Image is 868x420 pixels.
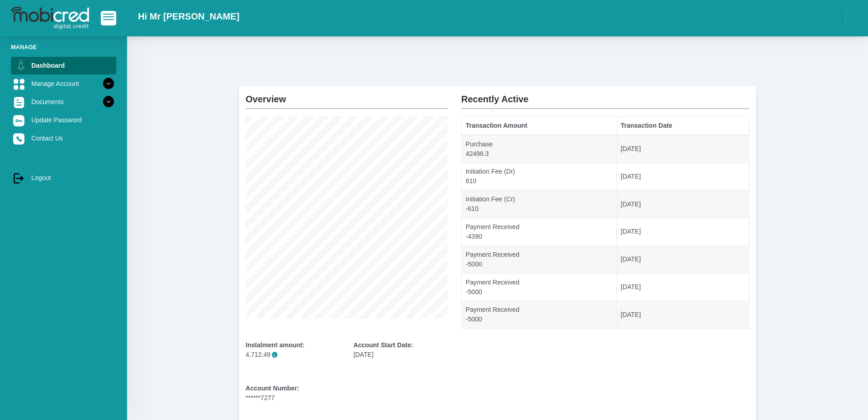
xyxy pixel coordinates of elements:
span: i [272,352,278,358]
td: Initiation Fee (Cr) -610 [462,190,617,218]
td: Initiation Fee (Dr) 610 [462,163,617,190]
b: Instalment amount: [246,341,305,349]
th: Transaction Date [616,117,750,135]
a: Documents [11,93,116,110]
td: [DATE] [616,163,750,190]
p: 4,712.49 [246,350,340,360]
a: Update Password [11,111,116,129]
div: [DATE] [354,340,448,360]
td: [DATE] [616,301,750,329]
a: Manage Account [11,75,116,92]
b: Account Number: [246,385,299,392]
td: [DATE] [616,273,750,301]
td: Payment Received -5000 [462,273,617,301]
img: logo-mobicred.svg [11,7,89,30]
th: Transaction Amount [462,117,617,135]
a: Contact Us [11,130,116,147]
h2: Hi Mr [PERSON_NAME] [138,11,239,22]
h2: Overview [246,86,448,105]
td: [DATE] [616,135,750,163]
td: Purchase 42498.3 [462,135,617,163]
td: Payment Received -5000 [462,301,617,329]
td: Payment Received -5000 [462,245,617,273]
td: Payment Received -4390 [462,218,617,246]
td: [DATE] [616,218,750,246]
h2: Recently Active [461,86,750,105]
li: Manage [11,43,116,51]
td: [DATE] [616,245,750,273]
a: Dashboard [11,57,116,74]
td: [DATE] [616,190,750,218]
a: Logout [11,169,116,186]
b: Account Start Date: [354,341,413,349]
